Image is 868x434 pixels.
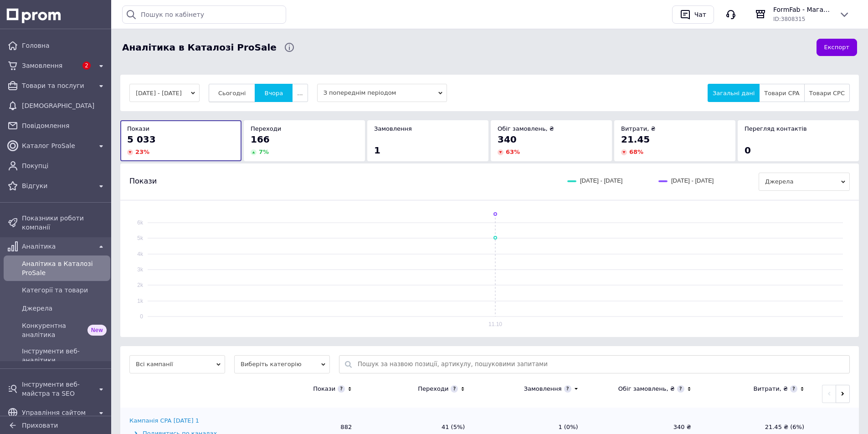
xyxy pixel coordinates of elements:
span: ID: 3808315 [773,16,805,22]
span: Аналітика в Каталозі ProSale [122,41,277,54]
span: Замовлення [374,125,412,132]
input: Пошук по кабінету [122,5,286,24]
text: 4k [137,251,144,257]
div: Покази [313,385,335,393]
span: Каталог ProSale [22,141,92,150]
span: 5 033 [127,134,156,145]
span: Категорії та товари [22,286,107,295]
button: Експорт [817,39,858,56]
span: Аналітика [22,242,92,251]
span: Головна [22,41,107,50]
span: Показники роботи компанії [22,214,107,232]
span: Покупці [22,161,107,170]
span: Приховати [22,422,58,429]
span: Вчора [264,90,283,97]
button: Сьогодні [209,84,256,102]
span: 340 [498,134,517,145]
span: 2 [82,61,91,70]
span: 63 % [506,148,520,155]
span: 166 [251,134,270,145]
span: Виберіть категорію [234,355,330,373]
text: 3k [137,266,144,273]
span: Інструменти веб-аналітики [22,347,107,365]
span: 1 [374,145,380,156]
span: З попереднім періодом [317,84,447,102]
span: Аналітика в Каталозі ProSale [22,259,107,277]
span: Витрати, ₴ [621,125,656,132]
span: Конкурентна аналітика [22,321,84,339]
text: 5k [137,235,144,241]
button: Товари CPC [804,84,850,102]
button: [DATE] - [DATE] [129,84,200,102]
button: ... [292,84,308,102]
div: Замовлення [524,385,562,393]
text: 11.10 [488,321,502,327]
span: Інструменти веб-майстра та SEO [22,380,92,398]
button: Вчора [255,84,293,102]
span: Управління сайтом [22,408,92,417]
span: 23 % [135,148,149,155]
span: Сьогодні [218,90,246,97]
button: Чат [672,5,714,24]
text: 0 [140,313,143,320]
span: Відгуки [22,181,92,190]
span: 7 % [259,148,269,155]
input: Пошук за назвою позиції, артикулу, пошуковими запитами [358,356,845,373]
span: Джерела [759,173,850,191]
span: Перегляд контактів [745,125,807,132]
button: Загальні дані [708,84,760,102]
button: Товари CPA [759,84,804,102]
div: Обіг замовлень, ₴ [618,385,675,393]
text: 6k [137,220,144,226]
span: ... [297,90,303,97]
span: Джерела [22,304,107,313]
div: Переходи [418,385,448,393]
span: Всі кампанії [129,355,225,373]
span: Загальні дані [713,90,755,97]
span: 21.45 [621,134,650,145]
span: Товари CPC [809,90,845,97]
span: FormFab - Магазин для кондитера [773,5,832,14]
span: Покази [129,176,157,186]
div: Витрати, ₴ [753,385,788,393]
text: 2k [137,282,144,288]
span: 68 % [629,148,643,155]
span: [DEMOGRAPHIC_DATA] [22,101,107,110]
span: Товари та послуги [22,81,92,90]
span: Обіг замовлень, ₴ [498,125,554,132]
span: Покази [127,125,149,132]
span: Замовлення [22,61,77,70]
span: Повідомлення [22,121,107,130]
text: 1k [137,298,144,304]
div: Кампанія CPA [DATE] 1 [129,417,199,425]
div: Чат [693,8,708,21]
span: 0 [745,145,751,156]
span: Товари CPA [764,90,799,97]
span: New [87,325,107,336]
span: Переходи [251,125,281,132]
